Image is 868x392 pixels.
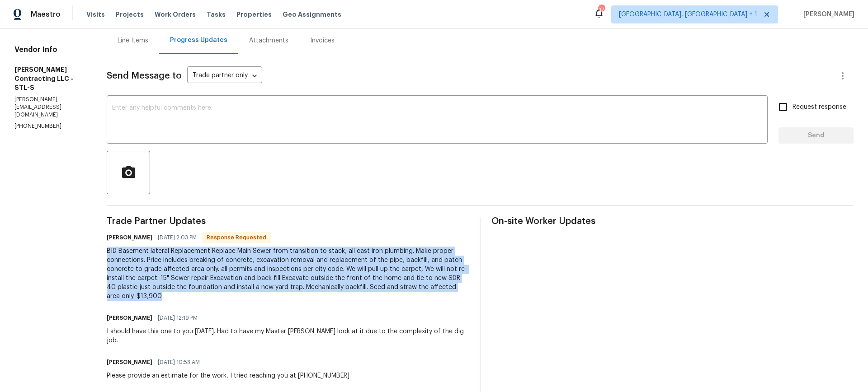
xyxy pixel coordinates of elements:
span: Tasks [207,11,226,18]
span: Geo Assignments [283,10,341,19]
p: [PERSON_NAME][EMAIL_ADDRESS][DOMAIN_NAME] [14,96,85,119]
span: [PERSON_NAME] [800,10,854,19]
span: On-site Worker Updates [491,217,854,226]
span: Send Message to [107,71,182,80]
div: Attachments [249,36,288,45]
span: Maestro [31,10,61,19]
span: [DATE] 10:53 AM [158,358,200,367]
span: Visits [86,10,105,19]
span: Trade Partner Updates [107,217,469,226]
p: [PHONE_NUMBER] [14,122,85,130]
div: Please provide an estimate for the work, I tried reaching you at [PHONE_NUMBER]. [107,371,351,380]
h6: [PERSON_NAME] [107,358,152,367]
div: Progress Updates [170,36,227,45]
h4: Vendor Info [14,45,85,54]
h6: [PERSON_NAME] [107,233,152,242]
div: 17 [598,5,604,14]
div: Trade partner only [187,69,262,84]
div: BID Basement lateral Replacement Replace Main Sewer from transition to stack, all cast iron plumb... [107,247,469,301]
span: Request response [793,103,846,112]
div: I should have this one to you [DATE]. Had to have my Master [PERSON_NAME] look at it due to the c... [107,327,469,345]
div: Invoices [310,36,335,45]
h5: [PERSON_NAME] Contracting LLC - STL-S [14,65,85,92]
span: [GEOGRAPHIC_DATA], [GEOGRAPHIC_DATA] + 1 [619,10,757,19]
span: Projects [116,10,144,19]
span: Response Requested [203,233,270,242]
span: Work Orders [155,10,196,19]
h6: [PERSON_NAME] [107,313,152,322]
span: [DATE] 12:19 PM [158,313,198,322]
div: Line Items [118,36,148,45]
span: [DATE] 2:03 PM [158,233,197,242]
span: Properties [236,10,272,19]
